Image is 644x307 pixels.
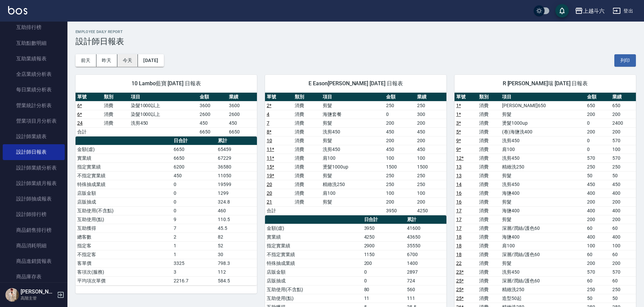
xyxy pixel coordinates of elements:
[267,138,272,143] a: 10
[3,82,65,97] a: 每日業績分析表
[415,154,446,162] td: 100
[362,215,405,224] th: 日合計
[216,171,257,180] td: 11050
[76,189,172,197] td: 店販金額
[293,180,321,189] td: 消費
[500,154,585,162] td: 洗剪450
[102,93,129,101] th: 類別
[415,101,446,110] td: 250
[456,243,462,248] a: 18
[384,93,415,101] th: 金額
[456,164,462,170] a: 13
[362,268,405,276] td: 0
[585,101,611,110] td: 650
[611,180,636,189] td: 450
[585,276,611,285] td: 60
[611,171,636,180] td: 50
[500,180,585,189] td: 洗剪450
[415,171,446,180] td: 250
[265,241,362,250] td: 指定實業績
[500,233,585,241] td: 海鹽400
[129,101,198,110] td: 染髮1000以上
[405,233,446,241] td: 43650
[585,110,611,119] td: 200
[500,110,585,119] td: 剪髮
[216,215,257,224] td: 110.5
[76,171,172,180] td: 不指定實業績
[362,276,405,285] td: 0
[273,80,438,87] span: E Eason[PERSON_NAME] [DATE] 日報表
[362,224,405,233] td: 3950
[76,233,172,241] td: 總客數
[265,276,362,285] td: 店販抽成
[415,127,446,136] td: 450
[500,171,585,180] td: 剪髮
[477,136,500,145] td: 消費
[384,162,415,171] td: 1500
[321,127,384,136] td: 洗剪450
[321,93,384,101] th: 項目
[216,206,257,215] td: 460
[415,119,446,127] td: 200
[172,197,216,206] td: 0
[456,190,462,196] a: 16
[198,119,228,127] td: 450
[3,98,65,113] a: 營業統計分析表
[321,154,384,162] td: 肩100
[585,119,611,127] td: 0
[611,206,636,215] td: 400
[456,260,462,266] a: 22
[3,20,65,35] a: 互助排行榜
[477,241,500,250] td: 消費
[477,215,500,224] td: 消費
[265,285,362,294] td: 互助使用(不含點)
[611,101,636,110] td: 650
[216,241,257,250] td: 52
[267,190,272,196] a: 20
[172,215,216,224] td: 9
[415,180,446,189] td: 250
[500,136,585,145] td: 洗剪450
[384,145,415,154] td: 450
[585,189,611,197] td: 400
[405,276,446,285] td: 724
[477,162,500,171] td: 消費
[76,154,172,162] td: 實業績
[611,119,636,127] td: 2400
[21,288,55,295] h5: [PERSON_NAME]
[384,189,415,197] td: 100
[96,54,117,67] button: 昨天
[500,145,585,154] td: 肩100
[321,110,384,119] td: 海鹽套餐
[172,224,216,233] td: 7
[477,206,500,215] td: 消費
[405,259,446,268] td: 1400
[500,215,585,224] td: 剪髮
[456,182,462,187] a: 14
[384,110,415,119] td: 0
[477,180,500,189] td: 消費
[500,206,585,215] td: 海鹽400
[172,206,216,215] td: 0
[321,162,384,171] td: 燙髮1000up
[611,145,636,154] td: 100
[227,110,257,119] td: 2600
[611,276,636,285] td: 60
[265,206,293,215] td: 合計
[384,171,415,180] td: 250
[138,54,164,67] button: [DATE]
[500,162,585,171] td: 精緻洗250
[415,189,446,197] td: 100
[384,119,415,127] td: 200
[477,119,500,127] td: 消費
[3,253,65,269] a: 商品進銷貨報表
[77,120,83,126] a: 24
[455,93,477,101] th: 單號
[362,233,405,241] td: 4250
[500,241,585,250] td: 肩100
[172,250,216,259] td: 1
[500,127,585,136] td: (卷)海鹽洗400
[172,276,216,285] td: 2216.7
[611,127,636,136] td: 200
[456,208,462,213] a: 17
